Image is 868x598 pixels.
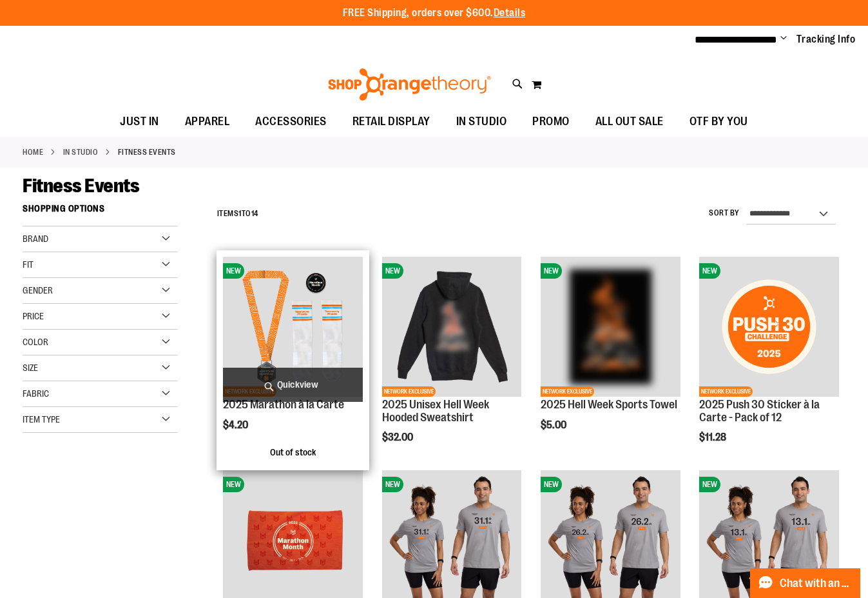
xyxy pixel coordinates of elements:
strong: Shopping Options [23,197,178,226]
span: NEW [541,263,562,279]
span: 14 [251,209,258,218]
span: RETAIL DISPLAY [352,107,430,136]
div: product [534,250,687,463]
a: Tracking Info [796,32,856,46]
img: 2025 Marathon à la Carte [223,257,363,397]
span: APPAREL [185,107,230,136]
span: NEW [382,477,403,492]
a: Quickview [223,368,363,402]
span: NETWORK EXCLUSIVE [382,386,436,397]
strong: Fitness Events [118,146,176,158]
span: Chat with an Expert [780,577,853,590]
span: NETWORK EXCLUSIVE [541,386,594,397]
span: Price [23,311,44,321]
span: Fitness Events [23,175,139,197]
div: product [217,250,369,470]
span: NETWORK EXCLUSIVE [699,386,753,397]
span: Item Type [23,414,60,424]
a: 2025 Marathon à la Carte [223,398,344,411]
img: 2025 Hell Week Sports Towel [541,257,680,397]
a: 2025 Unisex Hell Week Hooded Sweatshirt [382,398,489,424]
label: Sort By [709,208,740,219]
span: JUST IN [120,107,159,136]
span: $4.20 [223,419,250,431]
span: NEW [699,263,720,279]
p: FREE Shipping, orders over $600. [343,6,526,21]
div: product [693,250,845,476]
a: 2025 Hell Week Hooded SweatshirtNEWNETWORK EXCLUSIVE [382,257,522,399]
a: 2025 Hell Week Sports Towel [541,398,677,411]
span: NEW [541,477,562,492]
span: $32.00 [382,432,415,443]
div: product [376,250,528,476]
a: 2025 Push 30 Sticker à la Carte - Pack of 12 [699,398,820,424]
span: $5.00 [541,419,568,431]
a: Details [494,7,526,19]
span: NEW [223,263,244,279]
span: OTF BY YOU [690,107,748,136]
a: 2025 Marathon à la CarteNEWNETWORK EXCLUSIVE [223,257,363,399]
span: NEW [382,263,403,279]
span: Gender [23,285,53,295]
span: NEW [223,477,244,492]
img: 2025 Push 30 Sticker à la Carte - Pack of 12 [699,257,839,397]
span: Out of stock [270,447,316,457]
span: NEW [699,477,720,492]
span: PROMO [532,107,570,136]
button: Chat with an Expert [750,568,861,598]
span: ALL OUT SALE [595,107,664,136]
span: Fit [23,259,34,270]
span: ACCESSORIES [255,107,327,136]
span: Size [23,363,38,373]
button: Account menu [780,33,787,46]
img: Shop Orangetheory [326,68,493,101]
h2: Items to [217,204,258,224]
a: Home [23,146,43,158]
a: 2025 Hell Week Sports TowelNEWNETWORK EXCLUSIVE [541,257,680,399]
a: IN STUDIO [63,146,99,158]
span: IN STUDIO [456,107,507,136]
span: Brand [23,234,48,244]
a: 2025 Push 30 Sticker à la Carte - Pack of 12NEWNETWORK EXCLUSIVE [699,257,839,399]
span: Color [23,337,48,347]
span: $11.28 [699,432,728,443]
span: Fabric [23,388,49,399]
img: 2025 Hell Week Hooded Sweatshirt [382,257,522,397]
span: 1 [238,209,242,218]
